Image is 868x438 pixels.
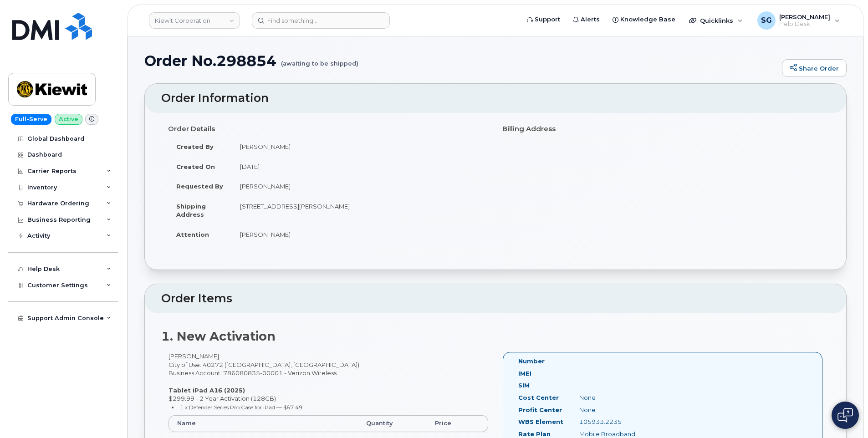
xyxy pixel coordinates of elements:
strong: Shipping Address [176,203,206,219]
label: SIM [518,381,530,390]
h4: Billing Address [502,125,823,133]
strong: Created On [176,163,215,170]
a: Share Order [782,59,847,77]
label: Profit Center [518,406,562,414]
td: [DATE] [232,157,489,177]
th: Name [168,415,358,432]
td: [PERSON_NAME] [232,224,489,244]
h2: Order Items [161,292,830,305]
strong: Requested By [176,183,223,190]
h1: Order No.298854 [144,53,777,69]
th: Price [427,415,488,432]
td: [PERSON_NAME] [232,137,489,157]
small: (awaiting to be shipped) [281,53,358,67]
div: None [572,393,658,402]
img: Open chat [837,408,853,423]
div: None [572,406,658,414]
label: Number [518,357,545,366]
strong: Created By [176,143,214,150]
td: [PERSON_NAME] [232,176,489,196]
th: Quantity [358,415,427,432]
strong: 1. New Activation [161,329,276,344]
div: 105933.2235 [572,418,658,426]
small: 1 x Defender Series Pro Case for iPad — $67.49 [180,404,302,411]
h4: Order Details [168,125,489,133]
label: WBS Element [518,418,563,426]
td: [STREET_ADDRESS][PERSON_NAME] [232,196,489,224]
strong: Tablet iPad A16 (2025) [168,387,245,394]
strong: Attention [176,231,209,238]
h2: Order Information [161,92,830,105]
label: IMEI [518,369,531,378]
label: Cost Center [518,393,559,402]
